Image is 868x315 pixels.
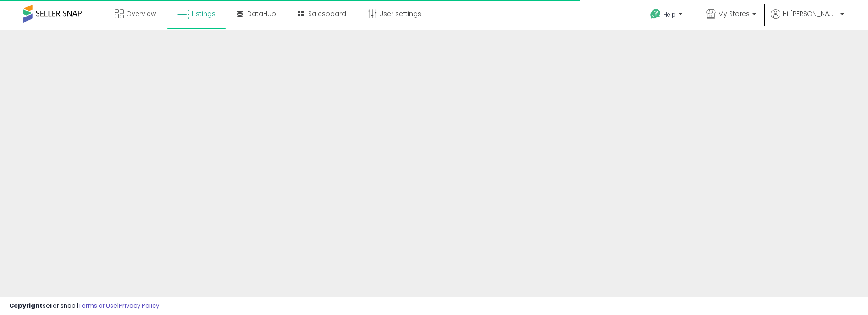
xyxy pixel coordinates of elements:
[718,9,750,18] span: My Stores
[663,11,676,18] span: Help
[9,301,43,310] strong: Copyright
[643,1,691,30] a: Help
[78,301,117,310] a: Terms of Use
[119,301,159,310] a: Privacy Policy
[783,9,838,18] span: Hi [PERSON_NAME]
[308,9,346,18] span: Salesboard
[9,302,159,310] div: seller snap | |
[192,9,216,18] span: Listings
[771,9,844,30] a: Hi [PERSON_NAME]
[247,9,276,18] span: DataHub
[126,9,156,18] span: Overview
[650,8,661,20] i: Get Help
